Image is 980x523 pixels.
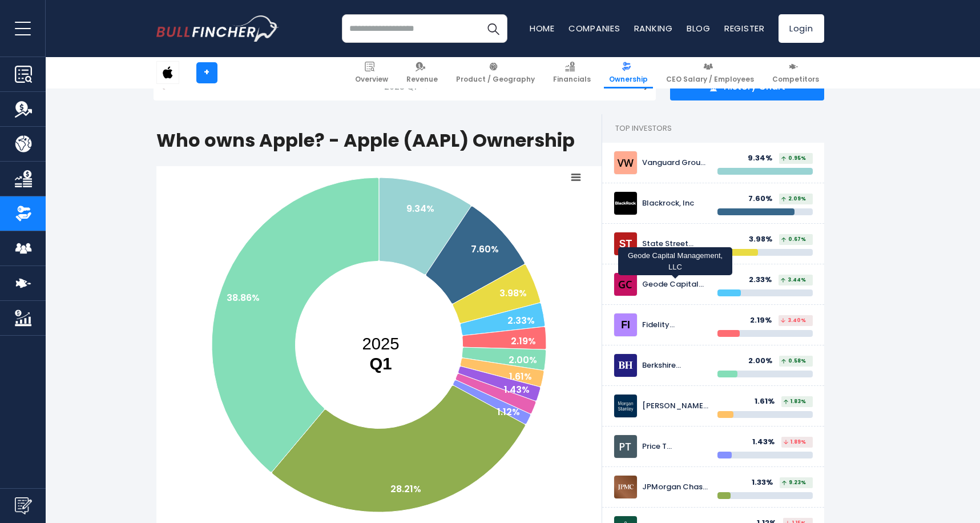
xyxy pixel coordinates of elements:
span: Financials [553,75,591,84]
span: 3.44% [781,277,806,283]
text: 9.34% [406,202,434,215]
div: 1.43% [752,437,781,447]
span: Product / Geography [456,75,535,84]
div: Fidelity Investments (FMR) [642,320,709,330]
text: 28.21% [390,482,421,496]
text: 38.86% [226,291,259,304]
img: bullfincher logo [156,15,279,42]
a: Ranking [634,22,673,34]
div: Price T [PERSON_NAME] Associates Inc [642,442,709,452]
span: 0.58% [781,359,806,364]
a: Register [724,22,765,34]
div: 7.60% [748,194,779,204]
img: AAPL logo [157,62,179,83]
div: 2.33% [749,275,779,285]
a: Login [779,14,824,43]
text: 2.33% [507,314,534,327]
div: 1.33% [752,478,780,488]
span: 1.89% [784,440,806,445]
text: 2025 [362,334,399,373]
span: 2.09% [781,196,806,202]
div: State Street Corp [642,239,709,249]
text: 1.43% [504,383,530,396]
span: CEO Salary / Employees [666,75,754,84]
h2: Top Investors [602,114,824,143]
div: 1.61% [755,397,781,407]
span: Competitors [772,75,819,84]
span: Overview [355,75,388,84]
a: Competitors [767,57,824,88]
a: Ownership [604,57,653,88]
h1: Who owns Apple? - Apple (AAPL) Ownership [156,127,602,154]
span: 3.40% [781,318,806,323]
span: 9.23% [782,480,806,485]
text: 1.61% [509,370,531,383]
span: Ownership [609,75,648,84]
div: Geode Capital Management, LLC [642,280,709,289]
div: 2.19% [750,316,779,325]
span: Revenue [406,75,438,84]
span: 1.83% [784,399,806,404]
span: History Chart [724,81,785,93]
text: 7.60% [471,243,499,256]
div: 9.34% [748,154,779,163]
a: Product / Geography [451,57,540,88]
tspan: Q1 [369,354,392,373]
img: Ownership [15,205,32,222]
div: Geode Capital Management, LLC [618,247,732,275]
span: 0.95% [781,156,806,161]
div: JPMorgan Chase & CO [642,482,709,492]
a: Overview [350,57,393,88]
div: [PERSON_NAME] [PERSON_NAME] [642,401,709,411]
a: Home [530,22,555,34]
a: Go to homepage [156,15,279,42]
text: 2.00% [508,353,537,367]
button: Search [479,14,507,43]
div: Vanguard Group Inc [642,158,709,168]
span: 0.67% [781,237,806,242]
text: 3.98% [499,287,526,300]
text: 1.12% [497,405,519,419]
a: Revenue [401,57,443,88]
a: + [196,62,217,83]
div: 3.98% [749,235,779,244]
div: 2.00% [748,356,779,366]
div: Berkshire Hathaway Inc [642,361,709,371]
div: Blackrock, Inc [642,199,709,208]
a: CEO Salary / Employees [661,57,759,88]
a: Companies [568,22,620,34]
a: Financials [548,57,596,88]
text: 2.19% [510,335,535,348]
a: Blog [687,22,711,34]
